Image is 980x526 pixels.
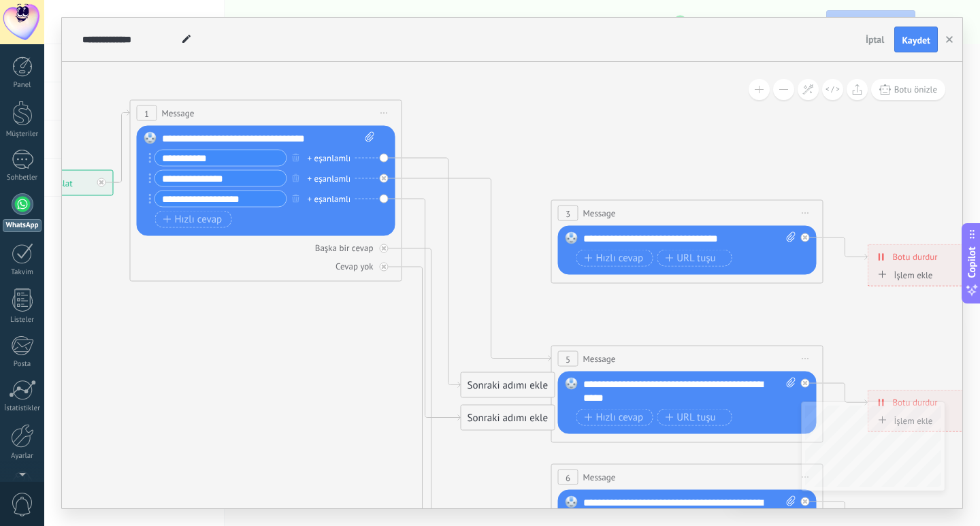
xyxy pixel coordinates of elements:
[308,171,351,185] div: + eşanlamlı
[163,214,223,225] span: Hızlı cevap
[902,35,930,45] span: Kaydet
[308,192,351,206] div: + eşanlamlı
[566,208,570,219] span: 3
[3,404,42,413] div: İstatistikler
[894,27,938,52] button: Kaydet
[3,360,42,369] div: Posta
[3,130,42,139] div: Müşteriler
[566,353,570,365] span: 5
[585,412,644,423] span: Hızlı cevap
[3,452,42,461] div: Ayarlar
[3,174,42,182] div: Sohbetler
[875,269,933,280] div: İşlem ekle
[315,242,374,254] div: Başka bir cevap
[576,250,653,267] button: Hızlı cevap
[155,211,232,228] button: Hızlı cevap
[871,79,945,100] button: Botu önizle
[144,108,149,119] span: 1
[860,29,890,50] button: İptal
[583,352,616,365] span: Message
[657,409,732,426] button: URL tuşu
[866,33,885,46] span: İptal
[965,246,979,278] span: Copilot
[461,407,555,429] div: Sonraki adımı ekle
[336,261,373,272] div: Cevap yok
[162,107,195,120] span: Message
[576,409,653,426] button: Hızlı cevap
[583,471,616,484] span: Message
[583,207,616,220] span: Message
[657,250,732,267] button: URL tuşu
[893,250,938,263] span: Botu durdur
[3,219,42,232] div: WhatsApp
[461,374,555,397] div: Sonraki adımı ekle
[894,84,937,95] span: Botu önizle
[585,252,644,263] span: Hızlı cevap
[665,252,722,263] span: URL tuşu
[3,81,42,90] div: Panel
[308,151,351,165] div: + eşanlamlı
[665,412,722,423] span: URL tuşu
[3,268,42,277] div: Takvim
[893,396,938,409] span: Botu durdur
[3,316,42,325] div: Listeler
[566,472,570,483] span: 6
